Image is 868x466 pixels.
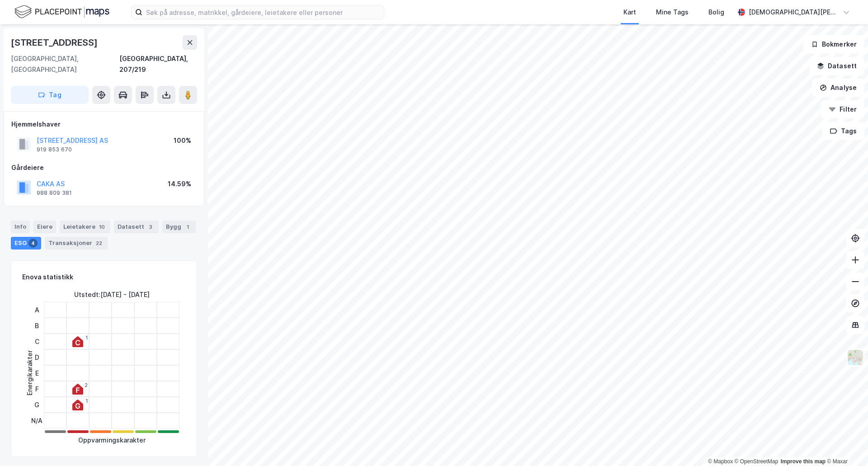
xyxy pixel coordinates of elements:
div: ESG [11,237,41,249]
iframe: Chat Widget [823,423,868,466]
div: F [31,381,42,397]
div: Transaksjoner [45,237,108,249]
div: 919 853 670 [37,146,72,153]
div: Utstedt : [DATE] - [DATE] [74,289,150,300]
button: Datasett [809,57,864,75]
div: [GEOGRAPHIC_DATA], [GEOGRAPHIC_DATA] [11,53,119,75]
div: E [31,365,42,381]
div: A [31,302,42,318]
div: D [31,349,42,365]
div: Leietakere [60,221,110,233]
div: 3 [146,222,155,231]
div: [GEOGRAPHIC_DATA], 207/219 [119,53,197,75]
img: logo.f888ab2527a4732fd821a326f86c7f29.svg [14,4,109,20]
button: Bokmerker [803,35,864,53]
div: B [31,318,42,334]
a: Improve this map [781,458,826,465]
div: Bygg [162,221,196,233]
a: Mapbox [708,458,733,465]
button: Tag [11,86,89,104]
div: Kart [623,7,636,18]
button: Filter [821,100,864,118]
button: Analyse [812,79,864,97]
div: Bolig [708,7,724,18]
div: [DEMOGRAPHIC_DATA][PERSON_NAME] [749,7,839,18]
input: Søk på adresse, matrikkel, gårdeiere, leietakere eller personer [142,5,384,19]
div: 22 [94,239,104,248]
div: 100% [174,135,191,146]
div: 1 [183,222,192,231]
a: OpenStreetMap [735,458,778,465]
div: 1 [85,335,88,340]
div: [STREET_ADDRESS] [11,35,99,50]
div: 2 [85,382,88,388]
div: Mine Tags [656,7,689,18]
div: Kontrollprogram for chat [823,423,868,466]
div: Energikarakter [24,350,35,395]
div: 10 [97,222,107,231]
div: 988 809 381 [37,189,72,197]
div: Info [11,221,30,233]
div: C [31,334,42,349]
div: 4 [28,239,38,248]
div: Oppvarmingskarakter [78,435,146,446]
div: Datasett [114,221,159,233]
button: Tags [822,122,864,140]
div: G [31,397,42,413]
div: N/A [31,413,42,428]
div: Eiere [33,221,56,233]
div: 14.59% [168,179,191,189]
div: 1 [85,398,88,404]
div: Gårdeiere [11,162,197,173]
img: Z [847,349,864,366]
div: Enova statistikk [22,272,73,282]
div: Hjemmelshaver [11,119,197,130]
